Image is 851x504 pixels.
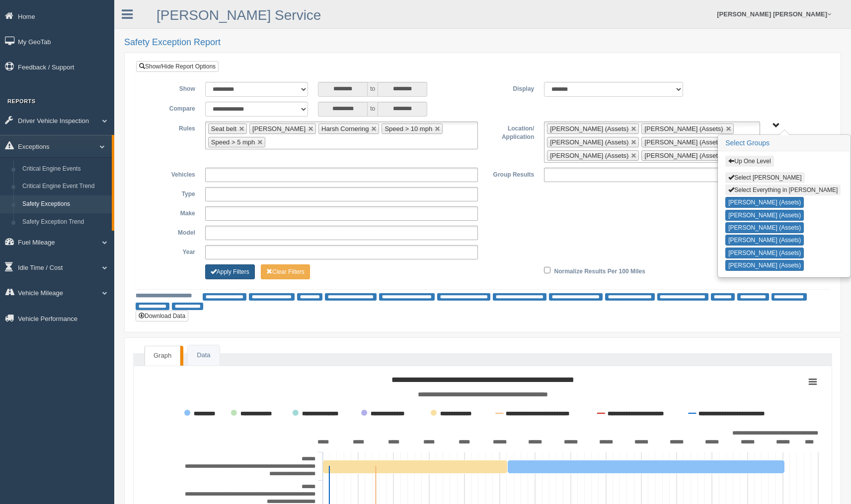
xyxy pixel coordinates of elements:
button: [PERSON_NAME] (Assets) [725,197,804,208]
span: to [368,82,378,97]
button: Select [PERSON_NAME] [725,172,804,183]
label: Display [483,82,540,94]
h2: Safety Exception Report [124,38,841,48]
span: [PERSON_NAME] (Assets) [644,125,723,132]
a: Graph [145,346,180,366]
a: Data [188,345,219,366]
a: Show/Hide Report Options [136,61,219,72]
label: Show [144,82,200,94]
a: Critical Engine Events [18,160,112,178]
button: [PERSON_NAME] (Assets) [725,210,804,221]
button: Up One Level [725,156,774,167]
span: [PERSON_NAME] (Assets) [550,125,628,132]
span: Speed > 10 mph [385,125,432,132]
label: Rules [144,122,200,133]
span: to [368,102,378,117]
span: [PERSON_NAME] [252,125,306,132]
span: Speed > 5 mph [211,138,255,146]
span: [PERSON_NAME] (Assets) [644,152,723,159]
button: [PERSON_NAME] (Assets) [725,248,804,258]
button: Download Data [136,311,188,321]
span: Harsh Cornering [321,125,369,132]
label: Make [144,206,200,218]
label: Normalize Results Per 100 Miles [554,264,645,276]
a: Critical Engine Event Trend [18,178,112,195]
label: Group Results [483,168,540,180]
a: Safety Exception Trend [18,213,112,231]
button: Select Everything in [PERSON_NAME] [725,185,841,195]
label: Vehicles [144,168,200,180]
button: [PERSON_NAME] (Assets) [725,235,804,246]
label: Year [144,245,200,257]
button: Change Filter Options [261,264,310,279]
label: Compare [144,102,200,114]
label: Model [144,226,200,238]
button: [PERSON_NAME] (Assets) [725,222,804,233]
span: [PERSON_NAME] (Assets) [550,138,628,146]
label: Location/ Application [483,122,540,142]
a: [PERSON_NAME] Service [156,7,321,23]
a: Safety Exceptions [18,195,112,213]
span: [PERSON_NAME] (Assets) [644,138,723,146]
span: Seat belt [211,125,236,132]
button: [PERSON_NAME] (Assets) [725,260,804,271]
button: Change Filter Options [205,264,255,279]
label: Type [144,187,200,199]
h3: Select Groups [718,135,850,151]
span: [PERSON_NAME] (Assets) [550,152,628,159]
